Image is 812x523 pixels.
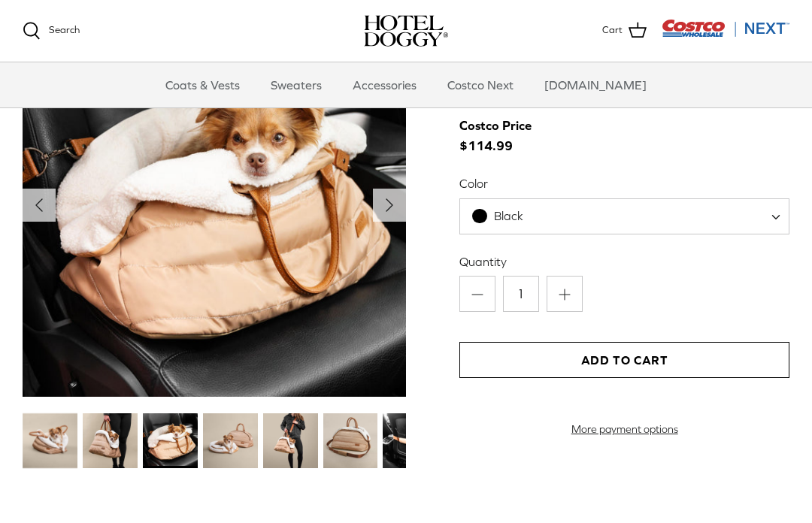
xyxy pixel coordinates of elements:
[459,253,789,270] label: Quantity
[23,189,56,222] button: Previous
[23,14,406,397] img: small dog in a tan dog carrier on a black seat in the car
[459,198,789,234] span: Black
[662,19,789,38] img: Costco Next
[459,116,547,156] span: $114.99
[364,15,448,47] a: hoteldoggy.com hoteldoggycom
[434,62,527,107] a: Costco Next
[459,175,789,192] label: Color
[459,423,789,436] a: More payment options
[459,342,789,378] button: Add to Cart
[459,116,532,136] div: Costco Price
[460,208,553,224] span: Black
[339,62,430,107] a: Accessories
[49,24,80,35] span: Search
[602,23,623,38] span: Cart
[602,21,647,41] a: Cart
[373,189,406,222] button: Next
[152,62,253,107] a: Coats & Vests
[23,22,80,40] a: Search
[503,276,539,312] input: Quantity
[257,62,335,107] a: Sweaters
[494,209,523,222] span: Black
[531,62,660,107] a: [DOMAIN_NAME]
[662,29,789,40] a: Visit Costco Next
[364,15,448,47] img: hoteldoggycom
[143,413,198,468] img: small dog in a tan dog carrier on a black seat in the car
